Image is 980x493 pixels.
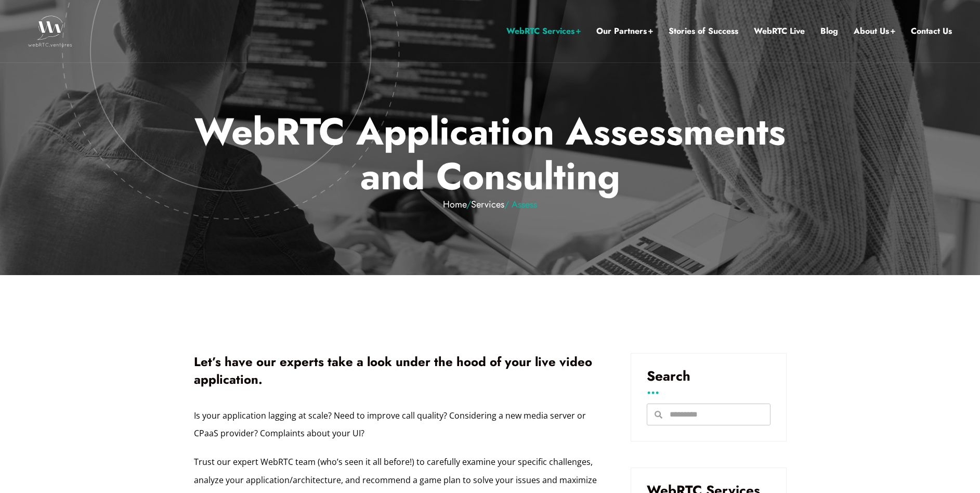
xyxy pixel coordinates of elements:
p: WebRTC Application Assessments and Consulting [186,109,794,210]
h1: Let’s have our experts take a look under the hood of your live video application. [194,353,599,388]
p: Is your application lagging at scale? Need to improve call quality? Considering a new media serve... [194,407,599,443]
em: / / Assess [186,199,794,211]
a: Home [443,198,466,211]
a: WebRTC Live [754,24,805,38]
a: Our Partners [596,24,653,38]
a: Contact Us [911,24,952,38]
a: Blog [820,24,838,38]
a: WebRTC Services [506,24,581,38]
a: About Us [854,24,895,38]
a: Services [471,198,504,211]
h3: Search [647,369,770,383]
a: Stories of Success [669,24,738,38]
img: WebRTC.ventures [28,16,72,47]
h3: ... [647,385,770,393]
